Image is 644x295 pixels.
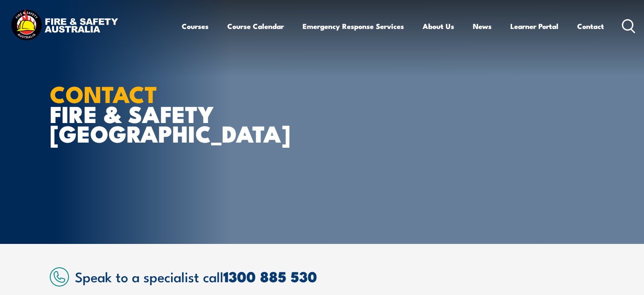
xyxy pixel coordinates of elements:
a: About Us [423,15,454,37]
a: Emergency Response Services [303,15,404,37]
a: Courses [182,15,209,37]
a: Contact [577,15,604,37]
strong: CONTACT [50,75,157,111]
a: 1300 885 530 [223,265,317,287]
h2: Speak to a specialist call [75,269,595,284]
a: Learner Portal [510,15,558,37]
h1: FIRE & SAFETY [GEOGRAPHIC_DATA] [50,83,260,143]
a: News [473,15,492,37]
a: Course Calendar [227,15,284,37]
